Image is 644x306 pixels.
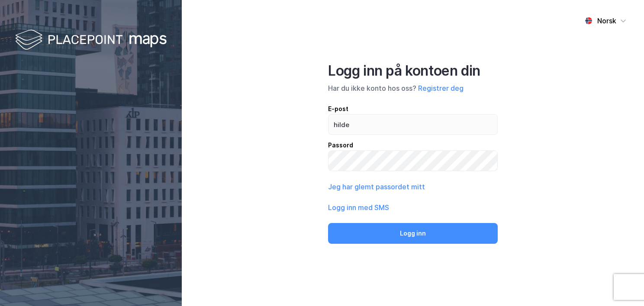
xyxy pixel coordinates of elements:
div: Norsk [597,16,616,26]
iframe: Chat Widget [601,265,644,306]
div: Har du ikke konto hos oss? [328,83,498,93]
button: Logg inn [328,223,498,244]
button: Logg inn med SMS [328,202,389,213]
div: Passord [328,140,498,150]
img: logo-white.f07954bde2210d2a523dddb988cd2aa7.svg [15,28,167,53]
button: Jeg har glemt passordet mitt [328,182,425,192]
div: Logg inn på kontoen din [328,62,498,80]
div: E-post [328,104,498,114]
button: Registrer deg [418,83,464,93]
